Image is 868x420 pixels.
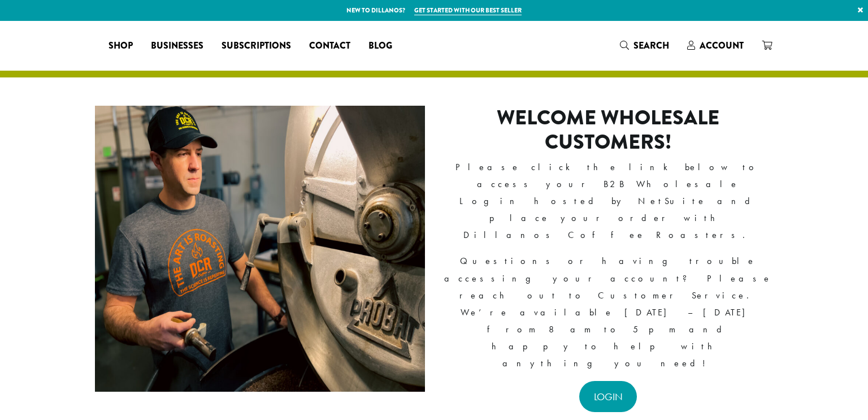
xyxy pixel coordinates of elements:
[443,253,773,372] p: Questions or having trouble accessing your account? Please reach out to Customer Service. We’re a...
[108,39,133,53] span: Shop
[633,39,669,52] span: Search
[611,36,678,55] a: Search
[99,37,142,55] a: Shop
[222,39,291,53] span: Subscriptions
[579,381,637,412] a: LOGIN
[151,39,203,53] span: Businesses
[368,39,392,53] span: Blog
[443,159,773,244] p: Please click the link below to access your B2B Wholesale Login hosted by NetSuite and place your ...
[414,6,522,15] a: Get started with our best seller
[309,39,350,53] span: Contact
[700,39,744,52] span: Account
[443,106,773,154] h2: Welcome Wholesale Customers!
